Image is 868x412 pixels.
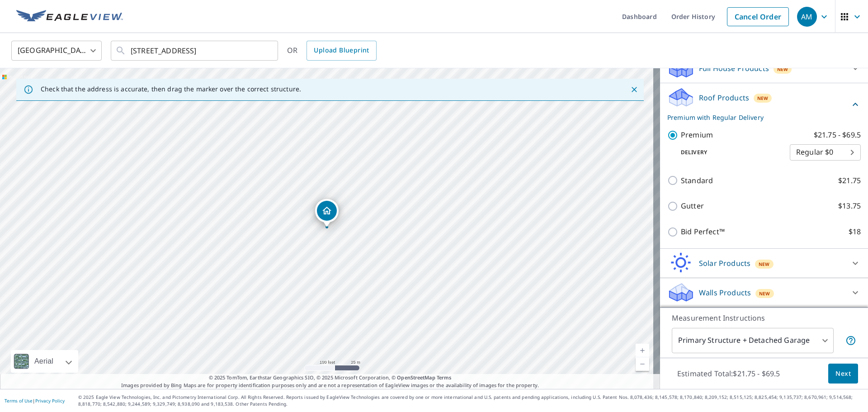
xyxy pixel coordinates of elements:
[838,175,861,186] p: $21.75
[849,226,861,237] p: $18
[759,290,770,297] span: New
[314,45,369,56] span: Upload Blueprint
[5,398,65,403] p: |
[672,313,856,323] p: Measurement Instructions
[315,199,339,227] div: Dropped pin, building 1, Residential property, 426 E 10th St Leadville, CO 80461
[32,350,56,373] div: Aerial
[628,84,640,95] button: Close
[397,374,435,381] a: OpenStreetMap
[777,66,788,73] span: New
[814,129,861,141] p: $21.75 - $69.5
[838,200,861,212] p: $13.75
[681,129,713,141] p: Premium
[78,394,863,407] p: © 2025 Eagle View Technologies, Inc. and Pictometry International Corp. All Rights Reserved. Repo...
[727,7,789,26] a: Cancel Order
[307,41,376,61] a: Upload Blueprint
[667,282,861,303] div: Walls ProductsNew
[699,258,750,269] p: Solar Products
[699,287,751,298] p: Walls Products
[209,374,452,382] span: © 2025 TomTom, Earthstar Geographics SIO, © 2025 Microsoft Corporation, ©
[681,200,704,212] p: Gutter
[835,368,851,379] span: Next
[5,398,33,404] a: Terms of Use
[681,226,725,237] p: Bid Perfect™
[759,260,770,268] span: New
[16,10,123,24] img: EV Logo
[672,328,834,353] div: Primary Structure + Detached Garage
[667,57,861,79] div: Full House ProductsNew
[11,350,78,373] div: Aerial
[699,63,769,74] p: Full House Products
[11,38,102,63] div: [GEOGRAPHIC_DATA]
[670,364,788,384] p: Estimated Total: $21.75 - $69.5
[636,344,649,357] a: Current Level 18, Zoom In
[797,7,817,27] div: AM
[699,92,749,103] p: Roof Products
[41,85,301,93] p: Check that the address is accurate, then drag the marker over the correct structure.
[757,95,769,102] span: New
[667,252,861,274] div: Solar ProductsNew
[681,175,713,186] p: Standard
[667,148,790,156] p: Delivery
[828,364,858,384] button: Next
[636,357,649,371] a: Current Level 18, Zoom Out
[131,38,259,63] input: Search by address or latitude-longitude
[287,41,377,61] div: OR
[437,374,452,381] a: Terms
[667,87,861,122] div: Roof ProductsNewPremium with Regular Delivery
[845,335,856,346] span: Your report will include the primary structure and a detached garage if one exists.
[35,398,65,404] a: Privacy Policy
[790,140,861,165] div: Regular $0
[667,113,850,122] p: Premium with Regular Delivery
